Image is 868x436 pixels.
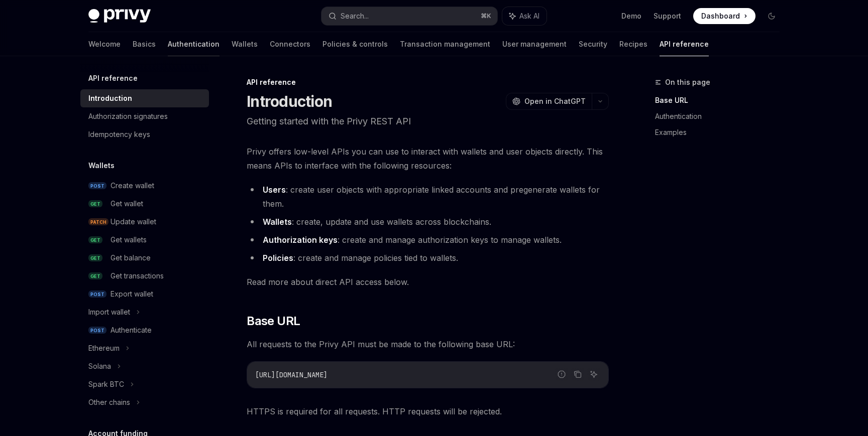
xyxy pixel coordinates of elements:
[88,218,108,226] span: PATCH
[111,198,143,210] div: Get wallet
[88,92,132,104] div: Introduction
[655,124,788,140] a: Examples
[247,313,300,329] span: Base URL
[655,108,788,124] a: Authentication
[701,11,740,21] span: Dashboard
[255,370,328,379] span: [URL][DOMAIN_NAME]
[247,404,609,418] span: HTTPS is required for all requests. HTTP requests will be rejected.
[111,288,153,300] div: Export wallet
[80,89,209,107] a: Introduction
[247,92,332,110] h1: Introduction
[88,128,150,140] div: Idempotency keys
[341,10,369,22] div: Search...
[168,32,220,56] a: Authentication
[247,275,609,289] span: Read more about direct API access below.
[80,125,209,143] a: Idempotency keys
[88,110,168,122] div: Authorization signatures
[88,72,138,84] h5: API reference
[555,368,568,381] button: Report incorrect code
[247,337,609,351] span: All requests to the Privy API must be made to the following base URL:
[111,180,154,192] div: Create wallet
[247,144,609,173] span: Privy offers low-level APIs you can use to interact with wallets and user objects directly. This ...
[111,216,156,228] div: Update wallet
[263,253,293,263] strong: Policies
[80,321,209,339] a: POSTAuthenticate
[80,231,209,249] a: GETGet wallets
[88,32,121,56] a: Welcome
[80,195,209,213] a: GETGet wallet
[88,396,130,408] div: Other chains
[655,92,788,108] a: Base URL
[270,32,310,56] a: Connectors
[88,160,115,172] h5: Wallets
[321,7,497,25] button: Search...⌘K
[693,8,755,24] a: Dashboard
[88,236,102,244] span: GET
[247,251,609,265] li: : create and manage policies tied to wallets.
[621,11,641,21] a: Demo
[88,254,102,262] span: GET
[263,235,338,245] strong: Authorization keys
[263,185,286,195] strong: Users
[502,7,547,25] button: Ask AI
[88,9,151,23] img: dark logo
[88,182,106,190] span: POST
[88,290,106,298] span: POST
[80,249,209,267] a: GETGet balance
[133,32,156,56] a: Basics
[322,32,388,56] a: Policies & controls
[481,12,491,20] span: ⌘ K
[587,368,600,381] button: Ask AI
[80,177,209,195] a: POSTCreate wallet
[263,217,292,227] strong: Wallets
[247,183,609,211] li: : create user objects with appropriate linked accounts and pregenerate wallets for them.
[654,11,681,21] a: Support
[80,285,209,303] a: POSTExport wallet
[111,270,164,282] div: Get transactions
[80,107,209,125] a: Authorization signatures
[619,32,647,56] a: Recipes
[247,114,609,128] p: Getting started with the Privy REST API
[88,306,130,318] div: Import wallet
[247,215,609,229] li: : create, update and use wallets across blockchains.
[88,360,111,372] div: Solana
[502,32,567,56] a: User management
[111,252,151,264] div: Get balance
[88,272,102,280] span: GET
[665,76,710,88] span: On this page
[111,324,152,336] div: Authenticate
[506,93,592,110] button: Open in ChatGPT
[519,11,539,21] span: Ask AI
[400,32,490,56] a: Transaction management
[80,213,209,231] a: PATCHUpdate wallet
[524,96,586,106] span: Open in ChatGPT
[88,327,106,334] span: POST
[232,32,258,56] a: Wallets
[579,32,607,56] a: Security
[571,368,584,381] button: Copy the contents from the code block
[764,8,780,24] button: Toggle dark mode
[88,200,102,208] span: GET
[88,342,120,354] div: Ethereum
[247,77,609,87] div: API reference
[88,378,124,390] div: Spark BTC
[80,267,209,285] a: GETGet transactions
[660,32,709,56] a: API reference
[111,234,147,246] div: Get wallets
[247,233,609,247] li: : create and manage authorization keys to manage wallets.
